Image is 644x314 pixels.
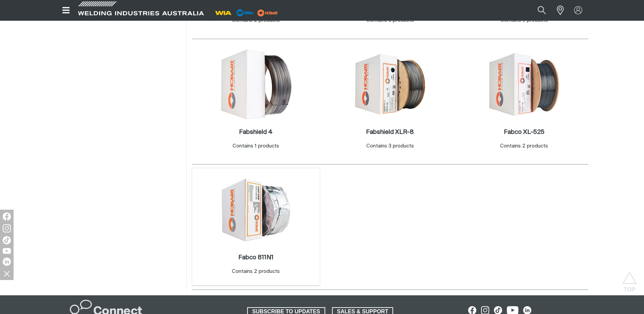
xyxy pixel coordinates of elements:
[239,129,273,135] h2: Fabshield 4
[3,212,11,221] img: Facebook
[233,142,279,150] div: Contains 1 products
[504,129,545,135] h2: Fabco XL-525
[530,3,553,18] button: Search products
[238,255,274,261] h2: Fabco 811N1
[232,268,280,276] div: Contains 2 products
[622,272,637,287] button: Scroll to top
[3,224,11,232] img: Instagram
[3,258,11,266] img: LinkedIn
[1,268,13,279] img: hide socials
[255,8,280,18] img: miller
[488,48,560,121] img: Fabco XL-525
[500,142,548,150] div: Contains 2 products
[220,177,292,243] img: Fabco 811N1
[3,248,11,254] img: YouTube
[354,48,426,121] img: Fabshield XLR-8
[521,3,553,18] input: Product name or item number...
[366,142,414,150] div: Contains 3 products
[3,236,11,244] img: TikTok
[220,48,292,121] img: Fabshield 4
[366,129,414,135] h2: Fabshield XLR-8
[366,128,414,136] a: Fabshield XLR-8
[238,254,274,262] a: Fabco 811N1
[239,128,273,136] a: Fabshield 4
[255,10,280,15] a: miller
[504,128,545,136] a: Fabco XL-525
